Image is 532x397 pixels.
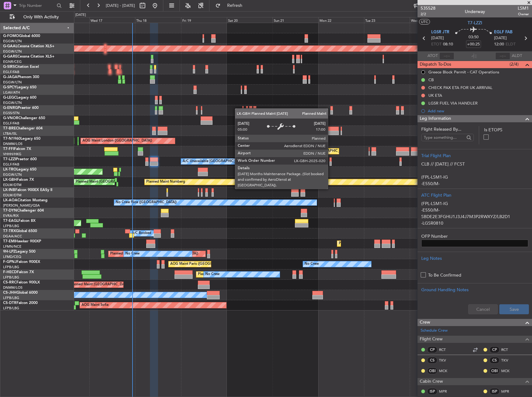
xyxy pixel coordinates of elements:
[3,270,34,274] a: F-HECDFalcon 7X
[116,198,177,207] div: No Crew Nice ([GEOGRAPHIC_DATA])
[501,389,515,394] a: MPR
[3,106,18,110] span: G-ENRG
[494,29,512,35] span: EGLF FAB
[318,17,364,23] div: Mon 22
[420,61,451,68] span: Dispatch To-Dos
[431,41,441,48] span: ETOT
[421,192,528,198] div: ATC Flight Plan
[410,17,455,23] div: Wed 24
[494,35,507,41] span: [DATE]
[3,86,16,89] span: G-SPCY
[3,34,19,38] span: G-FOMO
[3,306,19,311] a: LFPB/LBG
[427,346,437,353] div: CP
[421,207,528,220] p: -E550/M-SBDE2E3FGHIJ1J3J4J7M3P2RWXYZ/LB2D1
[89,17,135,23] div: Wed 17
[181,17,227,23] div: Fri 19
[183,157,284,166] div: A/C Unavailable [GEOGRAPHIC_DATA] ([GEOGRAPHIC_DATA])
[227,17,273,23] div: Sat 20
[3,260,16,264] span: F-GPNJ
[3,281,40,284] a: CS-RRCFalcon 900LX
[3,240,15,243] span: T7-EMI
[125,249,140,259] div: No Crew
[3,219,35,223] a: T7-EAGLFalcon 8X
[421,161,528,318] p: CLB // [DATE] // FCST (FPL-LSM1-IG -E550/M-SBDE2E3FGHIJ1J3J4J7M3P2RWXYZ/LB2D1 -LGSR0810 -N0466F41...
[3,75,39,79] a: G-JAGAPhenom 300
[3,229,16,233] span: T7-TRX
[146,177,185,187] div: Planned Maint Nurnberg
[3,147,14,151] span: T7-FFI
[3,96,36,100] a: G-LEGCLegacy 600
[82,301,109,310] div: AOG Maint Sofia
[3,270,17,274] span: F-HECD
[3,193,21,198] a: EDLW/DTM
[198,270,296,279] div: Planned Maint [GEOGRAPHIC_DATA] ([GEOGRAPHIC_DATA])
[431,35,444,41] span: [DATE]
[421,5,436,12] span: 535528
[428,69,499,75] div: Greece Block Permit - CAT Operations
[3,157,37,161] a: T7-LZZIPraetor 600
[3,183,21,187] a: EDLW/DTM
[439,389,453,394] a: MPR
[420,319,430,326] span: Crew
[3,275,19,280] a: LFPB/LBG
[3,240,41,243] a: T7-EMIHawker 900XP
[3,44,17,48] span: G-GAAL
[427,367,437,374] div: OBI
[506,41,516,48] span: ELDT
[3,90,20,95] a: LGAV/ATH
[110,249,198,259] div: Planned [GEOGRAPHIC_DATA] ([GEOGRAPHIC_DATA])
[489,357,500,364] div: CS
[305,259,319,269] div: No Crew
[3,100,22,105] a: EGGW/LTN
[421,126,474,133] span: Flight Released By...
[427,53,438,59] span: ATOT
[19,1,55,10] input: Trip Number
[3,296,19,300] a: LFPB/LBG
[212,1,250,11] button: Refresh
[3,203,40,208] a: [PERSON_NAME]/QSA
[439,357,453,363] a: TKV
[205,270,220,279] div: No Crew
[3,188,15,192] span: LX-INB
[3,39,22,44] a: EGGW/LTN
[428,85,492,90] div: CHECK PAX ETA FOR UK ARRIVAL
[3,301,16,305] span: CS-DTR
[421,328,448,334] a: Schedule Crew
[3,219,18,223] span: T7-EAGL
[501,357,515,363] a: TKV
[106,3,135,8] span: [DATE] - [DATE]
[3,234,22,239] a: DGAA/ACC
[3,127,16,130] span: T7-BRE
[3,178,34,182] a: LX-GBHFalcon 7X
[3,106,39,110] a: G-ENRGPraetor 600
[3,55,17,58] span: G-GARE
[3,131,17,136] a: LTBA/ISL
[3,127,43,130] a: T7-BREChallenger 604
[420,378,443,385] span: Cabin Crew
[421,152,528,159] div: Trial Flight Plan
[427,388,437,395] div: ISP
[3,34,40,38] a: G-FOMOGlobal 6000
[3,137,21,141] span: T7-N1960
[3,198,17,202] span: LX-AOA
[424,133,464,142] input: Type something...
[489,346,500,353] div: CP
[484,127,528,133] label: Is ETOPS
[421,220,528,227] p: -LGSR0810
[3,162,19,167] a: EGLF/FAB
[3,250,35,254] a: 9H-LPZLegacy 500
[428,100,478,106] div: LGSR FUEL VIA HANDLER
[421,287,528,293] div: Ground Handling Notes
[3,198,48,202] a: LX-AOACitation Mustang
[465,8,485,15] div: Underway
[3,157,16,161] span: T7-LZZI
[3,96,16,100] span: G-LEGC
[3,250,16,254] span: 9H-LPZ
[3,111,20,115] a: EGSS/STN
[3,209,44,213] a: T7-DYNChallenger 604
[518,12,529,17] span: Owner
[427,357,437,364] div: CS
[3,49,22,54] a: EGGW/LTN
[489,367,500,374] div: OBI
